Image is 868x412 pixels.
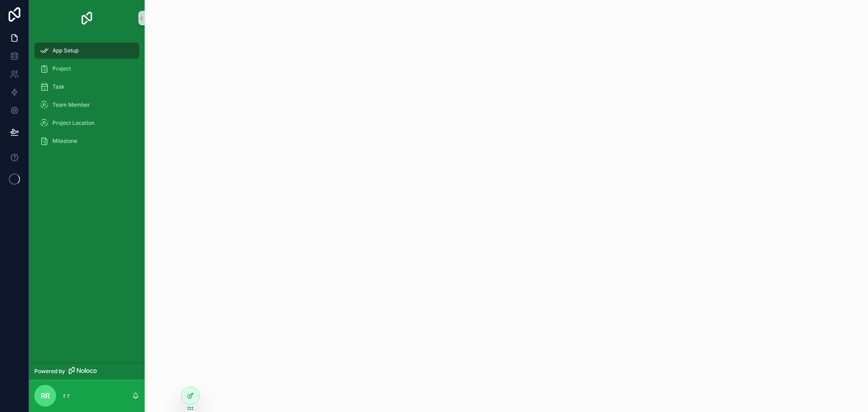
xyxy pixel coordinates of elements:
[63,391,70,400] p: r r
[52,137,77,145] span: Milestone
[29,36,145,161] div: scrollable content
[34,97,139,113] a: Team Member
[80,11,94,25] img: App logo
[52,119,94,127] span: Project Location
[29,363,145,379] a: Powered by
[34,79,139,95] a: Task
[34,133,139,149] a: Milestone
[34,43,139,59] a: App Setup
[34,61,139,77] a: Project
[52,65,71,72] span: Project
[34,115,139,131] a: Project Location
[52,83,65,90] span: Task
[41,390,50,401] span: rr
[34,368,65,375] span: Powered by
[52,101,90,109] span: Team Member
[52,47,79,54] span: App Setup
